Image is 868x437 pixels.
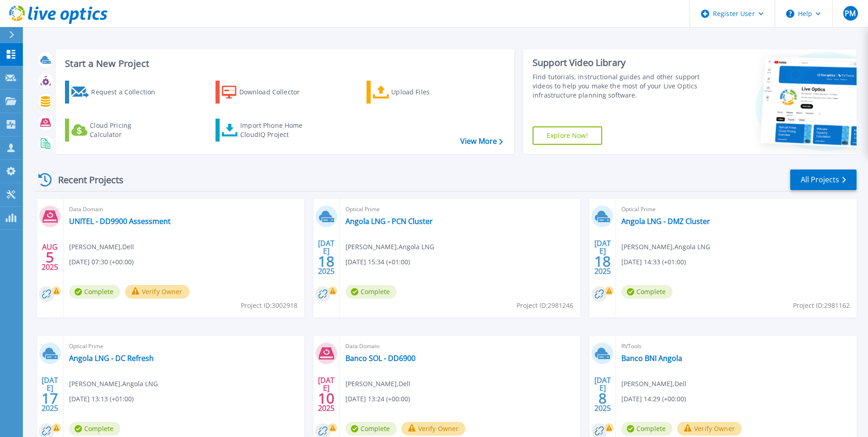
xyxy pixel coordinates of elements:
[621,422,673,436] span: Complete
[318,257,334,265] span: 18
[91,83,164,101] div: Request a Collection
[42,394,58,402] span: 17
[594,377,611,411] div: [DATE] 2025
[345,341,575,351] span: Data Domain
[621,285,673,299] span: Complete
[533,72,702,100] div: Find tutorials, instructional guides and other support videos to help you make the most of your L...
[621,242,710,252] span: [PERSON_NAME] , Angola LNG
[318,394,334,402] span: 10
[345,217,433,226] a: Angola LNG - PCN Cluster
[621,341,851,351] span: RVTools
[69,257,134,267] span: [DATE] 07:30 (+00:00)
[345,422,397,436] span: Complete
[460,137,503,146] a: View More
[345,242,434,252] span: [PERSON_NAME] , Angola LNG
[318,377,335,411] div: [DATE] 2025
[845,10,856,17] span: PM
[41,240,59,274] div: AUG 2025
[621,379,686,389] span: [PERSON_NAME] , Dell
[69,242,134,252] span: [PERSON_NAME] , Dell
[69,204,299,214] span: Data Domain
[345,257,410,267] span: [DATE] 15:34 (+01:00)
[69,354,154,363] a: Angola LNG - DC Refresh
[533,126,602,145] a: Explore Now!
[240,121,312,139] div: Import Phone Home CloudIQ Project
[621,204,851,214] span: Optical Prime
[35,169,136,191] div: Recent Projects
[345,394,410,404] span: [DATE] 13:24 (+00:00)
[90,121,163,139] div: Cloud Pricing Calculator
[69,422,120,436] span: Complete
[345,285,397,299] span: Complete
[391,83,464,101] div: Upload Files
[318,240,335,274] div: [DATE] 2025
[125,285,189,299] button: Verify Owner
[65,59,502,69] h3: Start a New Project
[621,217,710,226] a: Angola LNG - DMZ Cluster
[241,300,297,311] span: Project ID: 3002918
[598,394,607,402] span: 8
[621,257,686,267] span: [DATE] 14:33 (+01:00)
[793,300,850,311] span: Project ID: 2981162
[790,169,857,190] a: All Projects
[239,83,313,101] div: Download Collector
[533,57,702,69] div: Support Video Library
[621,354,682,363] a: Banco BNI Angola
[69,217,171,226] a: UNITEL - DD9900 Assessment
[517,300,573,311] span: Project ID: 2981246
[216,81,318,104] a: Download Collector
[69,341,299,351] span: Optical Prime
[345,354,415,363] a: Banco SOL - DD6900
[401,422,466,436] button: Verify Owner
[46,253,54,261] span: 5
[594,240,611,274] div: [DATE] 2025
[41,377,59,411] div: [DATE] 2025
[65,119,167,142] a: Cloud Pricing Calculator
[594,257,611,265] span: 18
[677,422,742,436] button: Verify Owner
[65,81,167,104] a: Request a Collection
[367,81,469,104] a: Upload Files
[69,394,134,404] span: [DATE] 13:13 (+01:00)
[345,379,410,389] span: [PERSON_NAME] , Dell
[69,379,158,389] span: [PERSON_NAME] , Angola LNG
[69,285,120,299] span: Complete
[621,394,686,404] span: [DATE] 14:29 (+00:00)
[345,204,575,214] span: Optical Prime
